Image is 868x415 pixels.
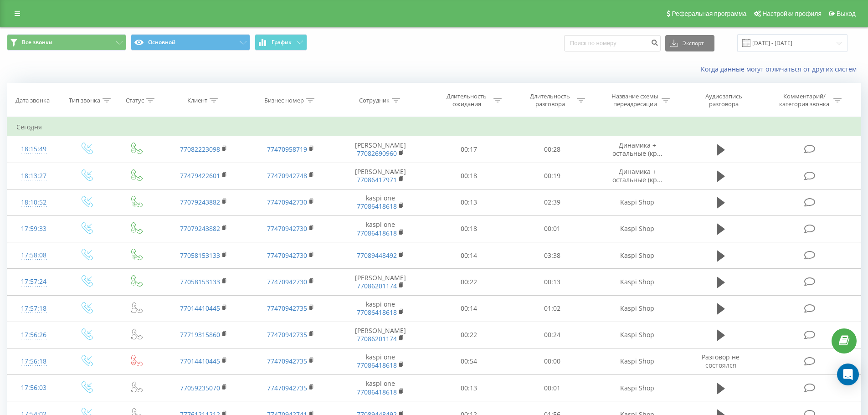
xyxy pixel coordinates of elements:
td: 00:13 [427,189,511,215]
div: Сотрудник [359,97,390,104]
td: 02:39 [511,189,594,215]
td: 00:19 [511,163,594,189]
a: 77470942735 [267,384,307,392]
a: 77014410445 [180,357,220,365]
a: 77479422601 [180,171,220,180]
a: 77014410445 [180,304,220,313]
input: Поиск по номеру [564,35,661,51]
span: Разговор не состоялся [702,353,740,369]
span: Реферальная программа [672,10,746,17]
td: Kaspi Shop [594,242,680,269]
td: Kaspi Shop [594,189,680,215]
td: [PERSON_NAME] [334,322,427,348]
td: 00:17 [427,136,511,163]
div: Название схемы переадресации [611,92,659,108]
td: 00:54 [427,348,511,374]
div: Тип звонка [69,97,100,104]
a: 77079243882 [180,198,220,206]
td: 01:02 [511,295,594,322]
td: [PERSON_NAME] [334,163,427,189]
td: Kaspi Shop [594,269,680,295]
div: 17:56:03 [16,379,51,397]
a: 77086418618 [357,308,397,317]
div: Длительность ожидания [442,92,491,108]
td: 00:22 [427,269,511,295]
div: Длительность разговора [526,92,575,108]
td: 00:18 [427,215,511,242]
div: Клиент [187,97,207,104]
div: Аудиозапись разговора [694,92,753,108]
a: 77089448492 [357,251,397,260]
div: 17:56:18 [16,353,51,370]
td: Kaspi Shop [594,348,680,374]
td: [PERSON_NAME] [334,136,427,163]
div: 17:59:33 [16,220,51,238]
div: 18:15:49 [16,140,51,158]
a: 77470942730 [267,251,307,260]
td: kaspi one [334,295,427,322]
a: 77079243882 [180,224,220,233]
button: Все звонки [7,34,126,51]
td: 00:13 [427,375,511,401]
a: 77082223098 [180,145,220,154]
a: Когда данные могут отличаться от других систем [701,65,861,73]
td: 00:22 [427,322,511,348]
td: Kaspi Shop [594,322,680,348]
a: 77470942730 [267,198,307,206]
span: Настройки профиля [762,10,822,17]
div: Бизнес номер [264,97,304,104]
a: 77086418618 [357,361,397,369]
a: 77719315860 [180,330,220,339]
div: Open Intercom Messenger [837,364,859,385]
a: 77082690960 [357,149,397,158]
td: 00:14 [427,295,511,322]
td: 00:14 [427,242,511,269]
button: Экспорт [665,35,714,51]
a: 77470958719 [267,145,307,154]
td: 00:00 [511,348,594,374]
td: 00:01 [511,375,594,401]
td: kaspi one [334,348,427,374]
a: 77086201174 [357,334,397,343]
div: 17:58:08 [16,246,51,264]
span: Все звонки [22,39,52,46]
a: 77470942735 [267,357,307,365]
a: 77058153133 [180,251,220,260]
a: 77059235070 [180,384,220,392]
a: 77086417971 [357,175,397,184]
button: Основной [131,34,250,51]
a: 77086418618 [357,202,397,210]
a: 77470942730 [267,224,307,233]
td: 00:01 [511,215,594,242]
a: 77470942735 [267,304,307,313]
td: 00:13 [511,269,594,295]
div: 17:57:24 [16,273,51,291]
td: 00:24 [511,322,594,348]
div: 18:13:27 [16,167,51,185]
td: 00:18 [427,163,511,189]
td: 00:28 [511,136,594,163]
span: Выход [837,10,856,17]
td: 03:38 [511,242,594,269]
a: 77470942748 [267,171,307,180]
div: Комментарий/категория звонка [778,92,831,108]
div: 18:10:52 [16,194,51,211]
div: 17:56:26 [16,326,51,344]
td: kaspi one [334,189,427,215]
span: Динамика + остальные (кр... [612,141,663,158]
a: 77086201174 [357,282,397,290]
a: 77086418618 [357,388,397,396]
a: 77058153133 [180,277,220,286]
span: График [272,39,292,46]
td: kaspi one [334,215,427,242]
div: 17:57:18 [16,300,51,318]
span: Динамика + остальные (кр... [612,167,663,184]
div: Дата звонка [15,97,50,104]
div: Статус [126,97,144,104]
td: Сегодня [7,118,861,136]
td: Kaspi Shop [594,295,680,322]
td: kaspi one [334,375,427,401]
button: График [255,34,307,51]
a: 77470942735 [267,330,307,339]
td: Kaspi Shop [594,375,680,401]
